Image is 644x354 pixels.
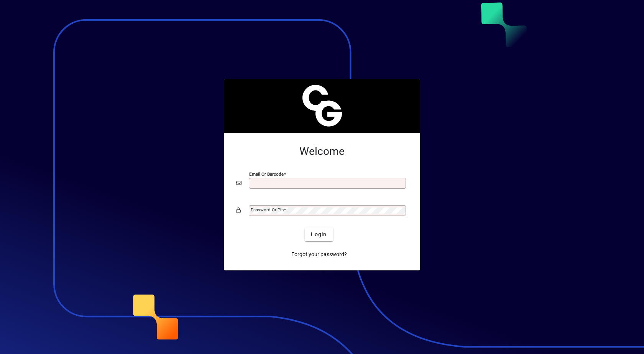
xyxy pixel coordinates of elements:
span: Forgot your password? [291,250,347,259]
span: Login [311,231,327,239]
h2: Welcome [236,145,408,158]
button: Login [305,227,333,241]
mat-label: Email or Barcode [249,171,284,177]
a: Forgot your password? [288,247,350,261]
mat-label: Password or Pin [251,207,284,212]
